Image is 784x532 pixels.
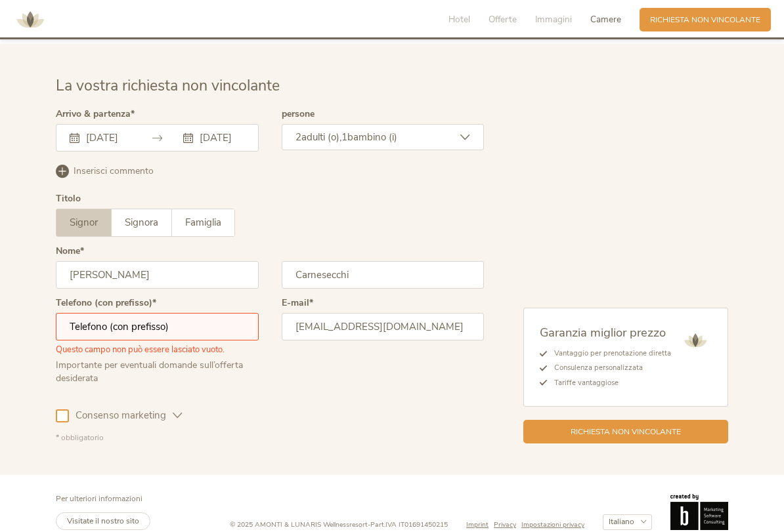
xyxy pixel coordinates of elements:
[547,361,671,375] li: Consulenza personalizzata
[650,14,760,26] span: Richiesta non vincolante
[196,131,244,144] input: Partenza
[521,520,584,529] span: Impostazioni privacy
[370,520,448,529] span: Part.IVA IT01691450215
[11,16,50,23] a: AMONTI & LUNARIS Wellnessresort
[590,13,621,26] span: Camere
[547,346,671,361] li: Vantaggio per prenotazione diretta
[368,520,370,529] span: -
[282,110,315,119] label: persone
[56,313,259,340] input: Telefono (con prefisso)
[448,13,470,26] span: Hotel
[56,75,280,96] span: La vostra richiesta non vincolante
[56,356,259,384] div: Importante per eventuali domande sull’offerta desiderata
[282,261,485,289] input: Cognome
[282,298,313,308] label: E-mail
[56,261,259,289] input: Nome
[125,216,158,229] span: Signora
[466,520,494,530] a: Imprint
[74,165,154,178] span: Inserisci commento
[70,216,98,229] span: Signor
[56,493,142,504] span: Per ulteriori informazioni
[185,216,221,229] span: Famiglia
[341,131,347,144] span: 1
[56,298,156,308] label: Telefono (con prefisso)
[489,13,517,26] span: Offerte
[56,194,81,203] div: Titolo
[282,313,485,340] input: E-mail
[230,520,368,529] span: © 2025 AMONTI & LUNARIS Wellnessresort
[83,131,131,144] input: Arrivo
[56,432,484,443] div: * obbligatorio
[466,520,489,529] span: Imprint
[67,516,139,526] span: Visitate il nostro sito
[295,131,301,144] span: 2
[535,13,572,26] span: Immagini
[56,512,150,530] a: Visitate il nostro sito
[547,376,671,390] li: Tariffe vantaggiose
[56,110,135,119] label: Arrivo & partenza
[56,247,84,256] label: Nome
[301,131,341,144] span: adulti (o),
[679,324,712,357] img: AMONTI & LUNARIS Wellnessresort
[494,520,516,529] span: Privacy
[540,324,666,340] span: Garanzia miglior prezzo
[571,426,681,438] span: Richiesta non vincolante
[69,409,173,422] span: Consenso marketing
[521,520,584,530] a: Impostazioni privacy
[670,494,728,530] img: Brandnamic GmbH | Leading Hospitality Solutions
[347,131,397,144] span: bambino (i)
[56,340,225,356] span: Questo campo non può essere lasciato vuoto.
[494,520,521,530] a: Privacy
